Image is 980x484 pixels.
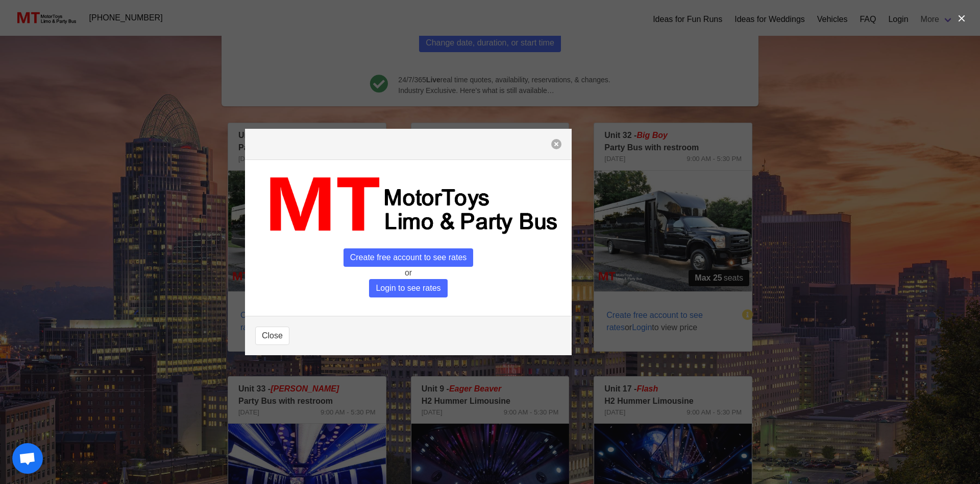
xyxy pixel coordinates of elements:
a: Open chat [12,443,43,474]
button: Close [255,327,289,345]
span: Create free account to see rates [344,248,474,267]
img: MT_logo_name.png [255,170,561,240]
span: Login to see rates [369,279,447,297]
span: Close [262,330,283,342]
p: or [255,267,561,279]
